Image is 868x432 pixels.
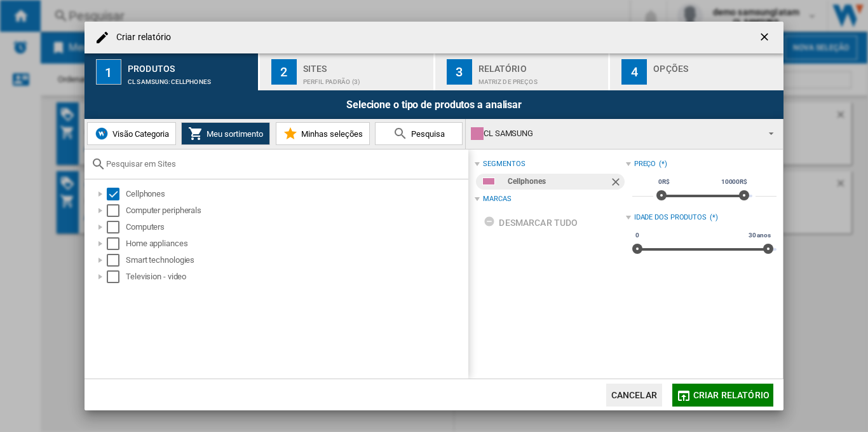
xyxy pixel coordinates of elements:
[621,59,647,85] div: 4
[276,122,370,145] button: Minhas seleções
[480,211,581,234] button: Desmarcar tudo
[107,221,126,233] md-checkbox: Select
[126,221,466,233] div: Computers
[107,188,126,200] md-checkbox: Select
[298,129,363,139] span: Minhas seleções
[609,176,625,191] ng-md-icon: Remover
[126,237,466,250] div: Home appliances
[758,31,773,46] ng-md-icon: getI18NText('BUTTONS.CLOSE_DIALOG')
[94,126,109,141] img: wiser-icon-blue.png
[634,159,656,169] div: Preço
[375,122,463,145] button: Pesquisa
[610,53,783,90] button: 4 Opções
[656,177,672,187] span: 0R$
[484,211,578,234] div: Desmarcar tudo
[110,31,172,44] h4: Criar relatório
[128,72,253,85] div: CL SAMSUNG:Cellphones
[107,254,126,267] md-checkbox: Select
[747,230,773,240] span: 30 anos
[693,390,770,400] span: Criar relatório
[303,72,428,85] div: Perfil padrão (3)
[260,53,435,90] button: 2 Sites Perfil padrão (3)
[508,174,609,190] div: Cellphones
[181,122,270,145] button: Meu sortimento
[126,270,466,283] div: Television - video
[672,384,773,407] button: Criar relatório
[447,59,472,85] div: 3
[271,59,297,85] div: 2
[106,159,462,169] input: Pesquisar em Sites
[435,53,610,90] button: 3 Relatório Matriz de preços
[483,159,525,169] div: segmentos
[483,194,511,204] div: Marcas
[203,129,263,139] span: Meu sortimento
[634,230,641,240] span: 0
[471,125,757,143] div: CL SAMSUNG
[87,122,176,145] button: Visão Categoria
[606,384,662,407] button: Cancelar
[126,204,466,217] div: Computer peripherals
[719,177,749,187] span: 10000R$
[126,188,466,200] div: Cellphones
[109,129,169,139] span: Visão Categoria
[634,213,707,223] div: Idade dos produtos
[107,270,126,283] md-checkbox: Select
[85,53,259,90] button: 1 Produtos CL SAMSUNG:Cellphones
[303,59,428,72] div: Sites
[107,237,126,250] md-checkbox: Select
[653,59,778,72] div: Opções
[478,59,604,72] div: Relatório
[126,254,466,267] div: Smart technologies
[85,90,783,119] div: Selecione o tipo de produtos a analisar
[128,59,253,72] div: Produtos
[753,25,778,50] button: getI18NText('BUTTONS.CLOSE_DIALOG')
[478,72,604,85] div: Matriz de preços
[96,59,121,85] div: 1
[408,129,445,139] span: Pesquisa
[107,204,126,217] md-checkbox: Select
